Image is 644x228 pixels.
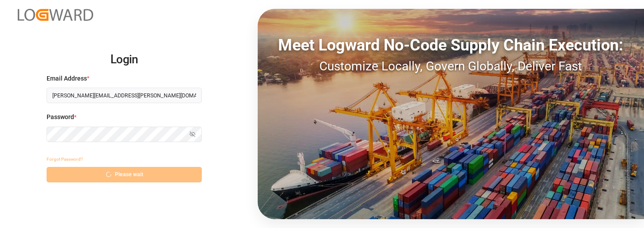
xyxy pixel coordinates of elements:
div: Meet Logward No-Code Supply Chain Execution: [258,33,644,57]
div: Customize Locally, Govern Globally, Deliver Fast [258,57,644,76]
span: Email Address [47,74,87,83]
img: Logward_new_orange.png [18,9,93,21]
input: Enter your email [47,88,202,103]
h2: Login [47,46,202,74]
span: Password [47,112,74,122]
